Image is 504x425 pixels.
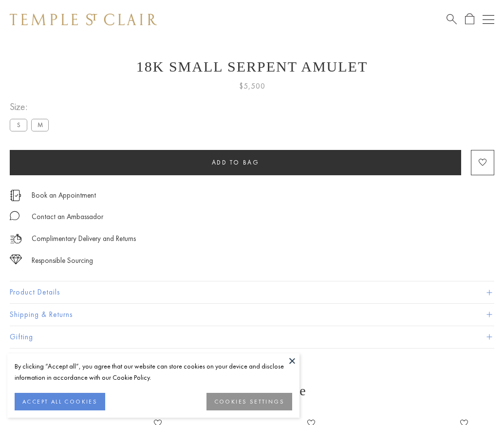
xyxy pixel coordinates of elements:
[32,233,136,245] p: Complimentary Delivery and Returns
[483,14,494,25] button: Open navigation
[239,80,265,92] span: $5,500
[32,211,103,223] div: Contact an Ambassador
[10,99,53,115] span: Size:
[10,211,19,221] img: MessageIcon-01_2.svg
[15,361,292,383] div: By clicking “Accept all”, you agree that our website can store cookies on your device and disclos...
[15,393,105,410] button: ACCEPT ALL COOKIES
[32,190,96,201] a: Book an Appointment
[10,119,27,131] label: S
[10,190,21,201] img: icon_appointment.svg
[10,326,494,348] button: Gifting
[10,58,494,75] h1: 18K Small Serpent Amulet
[10,304,494,326] button: Shipping & Returns
[447,13,457,25] a: Search
[31,119,49,131] label: M
[212,158,260,166] span: Add to bag
[10,14,157,25] img: Temple St. Clair
[10,233,22,245] img: icon_delivery.svg
[206,393,292,410] button: COOKIES SETTINGS
[465,13,474,25] a: Open Shopping Bag
[10,150,461,175] button: Add to bag
[10,281,494,303] button: Product Details
[32,255,93,267] div: Responsible Sourcing
[10,255,22,264] img: icon_sourcing.svg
